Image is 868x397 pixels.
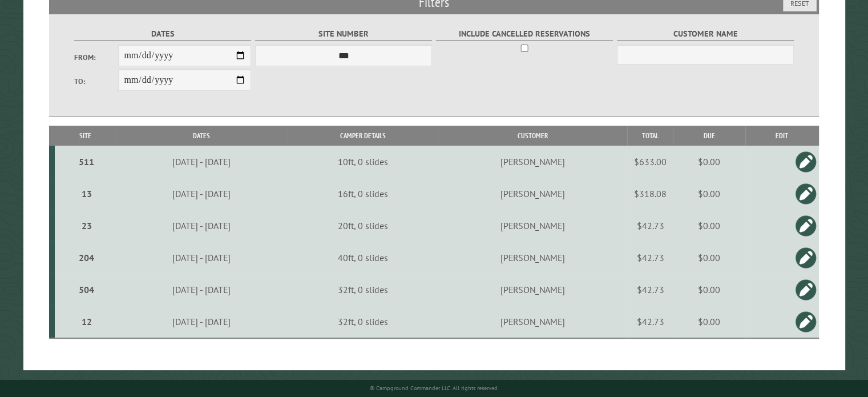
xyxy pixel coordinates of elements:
td: $0.00 [673,210,745,242]
label: Customer Name [617,27,794,41]
th: Total [627,126,673,146]
td: 32ft, 0 slides [288,274,438,306]
td: [PERSON_NAME] [438,306,627,338]
th: Dates [115,126,288,146]
div: [DATE] - [DATE] [118,188,286,199]
div: [DATE] - [DATE] [118,156,286,167]
label: To: [74,76,119,87]
td: [PERSON_NAME] [438,146,627,178]
td: $42.73 [627,306,673,338]
label: Include Cancelled Reservations [436,27,613,41]
td: $42.73 [627,242,673,274]
div: 504 [59,284,114,295]
td: 10ft, 0 slides [288,146,438,178]
td: $0.00 [673,242,745,274]
div: 511 [59,156,114,167]
label: Site Number [255,27,433,41]
div: 12 [59,316,114,327]
td: [PERSON_NAME] [438,242,627,274]
td: [PERSON_NAME] [438,178,627,210]
td: $0.00 [673,274,745,306]
td: $0.00 [673,178,745,210]
small: © Campground Commander LLC. All rights reserved. [370,384,499,392]
td: $42.73 [627,274,673,306]
td: 40ft, 0 slides [288,242,438,274]
td: $318.08 [627,178,673,210]
div: 23 [59,220,114,231]
td: [PERSON_NAME] [438,274,627,306]
td: 32ft, 0 slides [288,306,438,338]
div: 204 [59,252,114,263]
td: 20ft, 0 slides [288,210,438,242]
td: $0.00 [673,146,745,178]
div: [DATE] - [DATE] [118,316,286,327]
th: Due [673,126,745,146]
th: Site [55,126,115,146]
td: 16ft, 0 slides [288,178,438,210]
td: $633.00 [627,146,673,178]
th: Camper Details [288,126,438,146]
div: [DATE] - [DATE] [118,284,286,295]
div: [DATE] - [DATE] [118,252,286,263]
th: Customer [438,126,627,146]
div: [DATE] - [DATE] [118,220,286,231]
td: [PERSON_NAME] [438,210,627,242]
td: $0.00 [673,306,745,338]
label: Dates [74,27,252,41]
td: $42.73 [627,210,673,242]
th: Edit [745,126,819,146]
label: From: [74,52,119,63]
div: 13 [59,188,114,199]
